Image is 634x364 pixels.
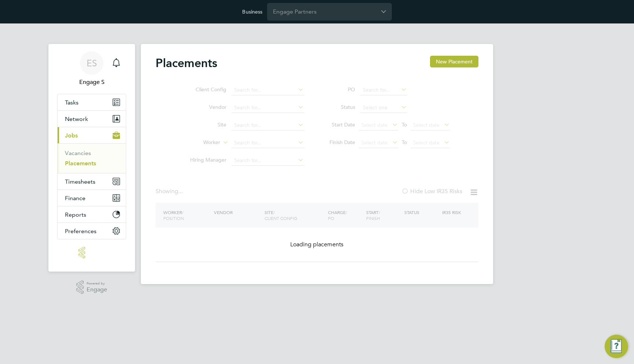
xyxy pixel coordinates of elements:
[65,150,91,157] a: Vacancies
[65,99,79,106] span: Tasks
[65,178,95,185] span: Timesheets
[57,78,126,87] span: Engage S
[58,173,126,190] button: Timesheets
[58,111,126,127] button: Network
[65,132,78,139] span: Jobs
[57,247,126,258] a: Go to home page
[65,115,88,122] span: Network
[58,206,126,223] button: Reports
[87,58,97,68] span: ES
[65,211,86,218] span: Reports
[58,127,126,143] button: Jobs
[79,247,105,258] img: engage-logo-retina.png
[156,56,217,70] h2: Placements
[605,335,628,358] button: Engage Resource Center
[156,188,184,195] div: Showing
[242,8,262,15] label: Business
[178,188,183,195] span: ...
[58,94,126,110] a: Tasks
[58,190,126,206] button: Finance
[65,195,85,202] span: Finance
[430,56,478,67] button: New Placement
[76,280,108,294] a: Powered byEngage
[401,188,462,195] label: Hide Low IR35 Risks
[58,143,126,173] div: Jobs
[65,228,96,235] span: Preferences
[58,223,126,239] button: Preferences
[57,51,126,87] a: ESEngage S
[87,287,107,293] span: Engage
[65,160,96,167] a: Placements
[87,280,107,287] span: Powered by
[48,44,135,272] nav: Main navigation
